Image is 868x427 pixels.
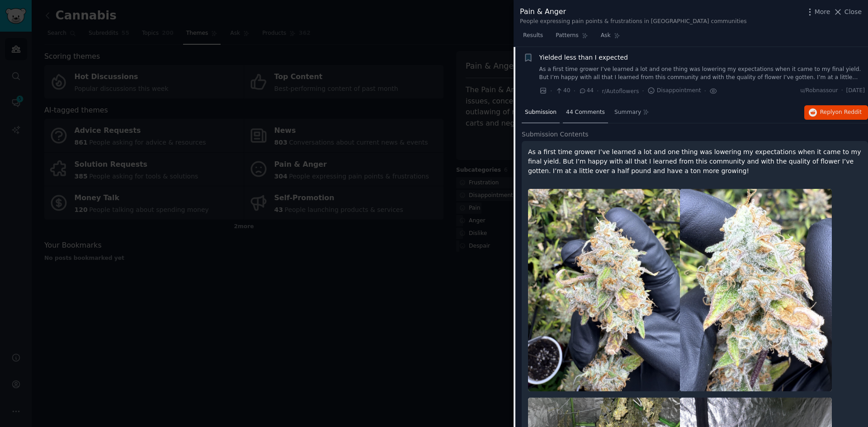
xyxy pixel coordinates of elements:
[555,87,570,95] span: 40
[539,53,628,62] a: Yielded less than I expected
[614,108,641,117] span: Summary
[528,189,680,391] img: Yielded less than I expected
[598,28,623,47] a: Ask
[574,86,576,96] span: ·
[844,7,862,17] span: Close
[523,32,543,40] span: Results
[846,87,865,95] span: [DATE]
[841,87,843,95] span: ·
[602,88,639,94] span: r/Autoflowers
[680,189,832,391] img: Yielded less than I expected
[647,87,701,95] span: Disappointment
[815,7,830,17] span: More
[520,6,747,18] div: Pain & Anger
[525,108,557,117] span: Submission
[597,86,599,96] span: ·
[550,86,552,96] span: ·
[642,86,644,96] span: ·
[556,32,578,40] span: Patterns
[833,7,862,17] button: Close
[522,130,589,139] span: Submission Contents
[566,108,605,117] span: 44 Comments
[805,7,830,17] button: More
[704,86,706,96] span: ·
[552,28,591,47] a: Patterns
[601,32,611,40] span: Ask
[835,109,862,115] span: on Reddit
[520,28,546,47] a: Results
[520,18,747,26] div: People expressing pain points & frustrations in [GEOGRAPHIC_DATA] communities
[804,105,868,120] button: Replyon Reddit
[579,87,594,95] span: 44
[528,147,862,176] p: As a first time grower I’ve learned a lot and one thing was lowering my expectations when it came...
[820,108,862,117] span: Reply
[800,87,838,95] span: u/Robnassour
[539,66,865,81] a: As a first time grower I’ve learned a lot and one thing was lowering my expectations when it came...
